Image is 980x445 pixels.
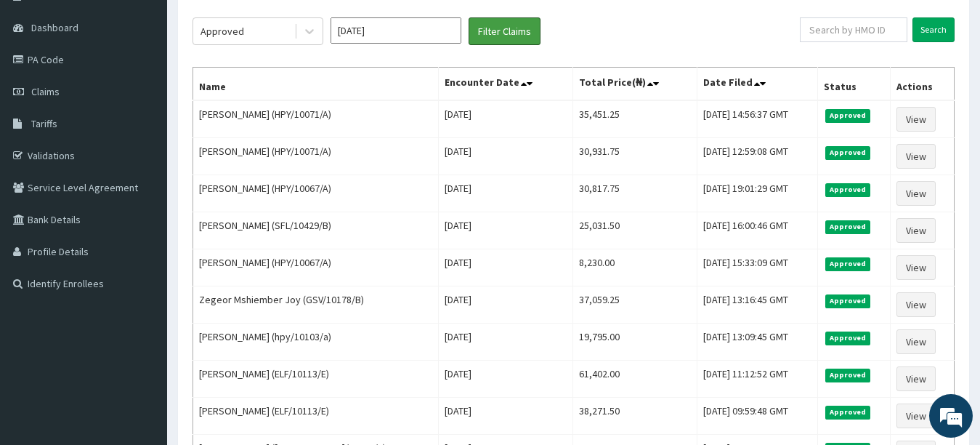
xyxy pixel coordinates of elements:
a: View [896,144,936,169]
span: Approved [825,406,871,419]
td: [PERSON_NAME] (HPY/10071/A) [193,138,439,175]
td: 30,817.75 [573,175,697,212]
input: Select Month and Year [331,17,461,44]
span: Approved [825,257,871,270]
span: Approved [825,369,871,382]
td: [DATE] 09:59:48 GMT [697,398,817,435]
td: [DATE] 11:12:52 GMT [697,361,817,398]
a: View [896,329,936,354]
th: Status [817,68,891,101]
th: Encounter Date [438,68,572,101]
td: [DATE] 14:56:37 GMT [697,100,817,138]
td: 19,795.00 [573,324,697,361]
td: 38,271.50 [573,398,697,435]
td: [DATE] [438,286,572,324]
td: Zegeor Mshiember Joy (GSV/10178/B) [193,286,439,324]
span: Approved [825,220,871,233]
td: [DATE] [438,324,572,361]
span: Claims [31,85,60,98]
td: 25,031.50 [573,212,697,249]
a: View [896,181,936,206]
td: [PERSON_NAME] (SFL/10429/B) [193,212,439,249]
td: [PERSON_NAME] (HPY/10071/A) [193,100,439,138]
td: 61,402.00 [573,361,697,398]
a: View [896,404,936,428]
th: Name [193,68,439,101]
td: 37,059.25 [573,286,697,324]
span: Approved [825,146,871,159]
a: View [896,255,936,280]
td: [PERSON_NAME] (hpy/10103/a) [193,324,439,361]
td: [DATE] [438,212,572,249]
div: Chat with us now [76,81,244,100]
span: Tariffs [31,117,57,130]
th: Actions [891,68,955,101]
span: Dashboard [31,21,78,34]
td: [DATE] 19:01:29 GMT [697,175,817,212]
td: [PERSON_NAME] (ELF/10113/E) [193,398,439,435]
td: [DATE] [438,249,572,286]
td: [DATE] 13:16:45 GMT [697,286,817,324]
td: [DATE] [438,138,572,175]
td: [DATE] [438,175,572,212]
span: Approved [825,294,871,308]
td: [DATE] 16:00:46 GMT [697,212,817,249]
span: Approved [825,109,871,122]
a: View [896,366,936,391]
td: [PERSON_NAME] (HPY/10067/A) [193,249,439,286]
img: d_794563401_company_1708531726252_794563401 [27,73,59,109]
td: [DATE] [438,361,572,398]
button: Filter Claims [469,17,540,45]
th: Total Price(₦) [573,68,697,101]
td: 35,451.25 [573,100,697,138]
td: [DATE] [438,100,572,138]
a: View [896,107,936,132]
th: Date Filed [697,68,817,101]
td: 8,230.00 [573,249,697,286]
a: View [896,218,936,243]
textarea: Type your message and hit 'Enter' [7,293,277,344]
span: We're online! [84,131,201,278]
span: Approved [825,332,871,345]
div: Minimize live chat window [238,7,273,42]
td: [DATE] 13:09:45 GMT [697,324,817,361]
input: Search by HMO ID [800,17,907,42]
td: [DATE] 15:33:09 GMT [697,249,817,286]
td: [DATE] 12:59:08 GMT [697,138,817,175]
input: Search [912,17,955,42]
td: [DATE] [438,398,572,435]
td: [PERSON_NAME] (HPY/10067/A) [193,175,439,212]
td: [PERSON_NAME] (ELF/10113/E) [193,361,439,398]
span: Approved [825,183,871,196]
a: View [896,292,936,317]
td: 30,931.75 [573,138,697,175]
div: Approved [201,24,244,39]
